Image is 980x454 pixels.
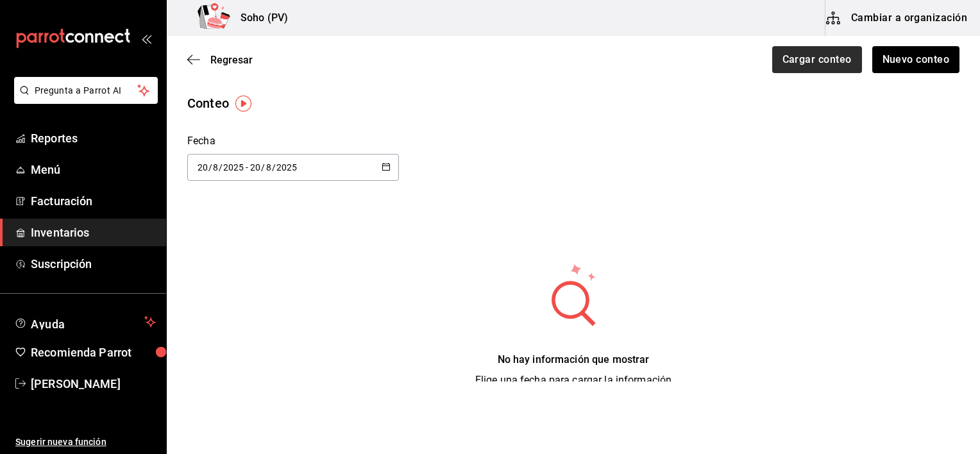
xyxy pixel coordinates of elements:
[15,435,156,449] span: Sugerir nueva función
[187,94,229,113] div: Conteo
[210,54,253,66] span: Regresar
[141,33,151,44] button: open_drawer_menu
[249,162,261,172] input: Day
[187,133,399,149] div: Fecha
[31,314,139,330] span: Ayuda
[219,162,223,172] span: /
[35,84,138,97] span: Pregunta a Parrot AI
[187,54,253,66] button: Regresar
[235,96,251,112] img: Tooltip marker
[31,161,156,178] span: Menú
[31,224,156,241] span: Inventarios
[230,10,288,26] h3: Soho (PV)
[772,46,862,73] button: Cargar conteo
[31,344,156,361] span: Recomienda Parrot
[31,192,156,210] span: Facturación
[197,162,208,172] input: Day
[261,162,265,172] span: /
[475,352,672,367] div: No hay información que mostrar
[872,46,960,73] button: Nuevo conteo
[276,162,298,172] input: Year
[14,77,158,104] button: Pregunta a Parrot AI
[246,162,248,172] span: -
[212,162,219,172] input: Month
[31,375,156,392] span: [PERSON_NAME]
[272,162,276,172] span: /
[208,162,212,172] span: /
[31,255,156,273] span: Suscripción
[475,374,672,386] span: Elige una fecha para cargar la información
[31,130,156,147] span: Reportes
[266,162,272,172] input: Month
[223,162,244,172] input: Year
[9,93,158,106] a: Pregunta a Parrot AI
